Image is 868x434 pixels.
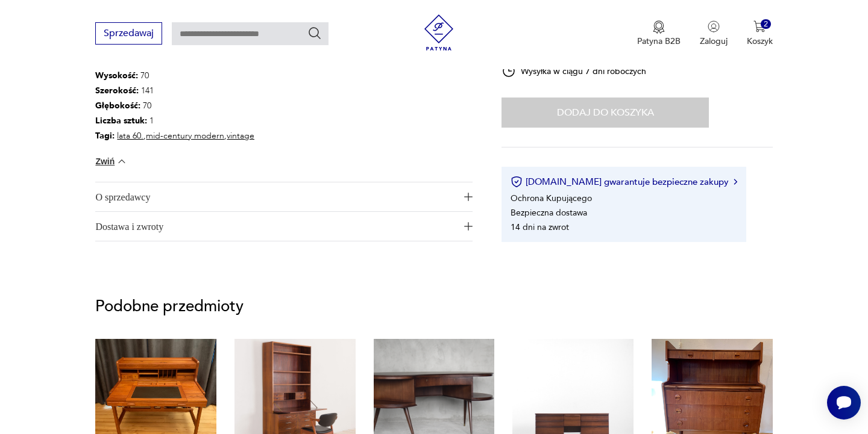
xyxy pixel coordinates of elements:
[700,36,728,47] p: Zaloguj
[511,221,569,232] li: 14 dni na zwrot
[95,22,162,45] button: Sprzedawaj
[95,113,254,128] p: 1
[511,206,587,218] li: Bezpieczna dostawa
[464,193,473,201] img: Ikona plusa
[511,176,737,188] button: [DOMAIN_NAME] gwarantuje bezpieczne zakupy
[511,192,592,203] li: Ochrona Kupującego
[95,128,254,143] p: , ,
[747,36,773,47] p: Koszyk
[95,68,254,83] p: 70
[761,19,771,29] div: 2
[95,115,147,126] b: Liczba sztuk:
[95,70,138,81] b: Wysokość :
[146,130,224,141] a: mid-century modern
[116,155,128,167] img: chevron down
[637,20,681,47] a: Ikona medaluPatyna B2B
[637,20,681,47] button: Patyna B2B
[95,182,473,211] button: Ikona plusaO sprzedawcy
[708,20,720,33] img: Ikonka użytkownika
[502,64,646,78] div: Wysyłka w ciągu 7 dni roboczych
[95,100,140,111] b: Głębokość :
[95,155,127,167] button: Zwiń
[464,222,473,231] img: Ikona plusa
[95,98,254,113] p: 70
[95,299,772,314] p: Podobne przedmioty
[734,179,737,185] img: Ikona strzałki w prawo
[653,20,665,34] img: Ikona medalu
[95,212,473,241] button: Ikona plusaDostawa i zwroty
[117,130,143,141] a: lata 60.
[511,176,523,188] img: Ikona certyfikatu
[747,20,773,47] button: 2Koszyk
[95,130,115,141] b: Tagi:
[637,36,681,47] p: Patyna B2B
[95,83,254,98] p: 141
[700,20,728,47] button: Zaloguj
[753,20,766,33] img: Ikona koszyka
[95,182,456,211] span: O sprzedawcy
[827,386,861,420] iframe: Smartsupp widget button
[95,212,456,241] span: Dostawa i zwroty
[95,85,139,96] b: Szerokość :
[421,14,457,51] img: Patyna - sklep z meblami i dekoracjami vintage
[307,26,322,40] button: Szukaj
[95,30,162,39] a: Sprzedawaj
[227,130,254,141] a: vintage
